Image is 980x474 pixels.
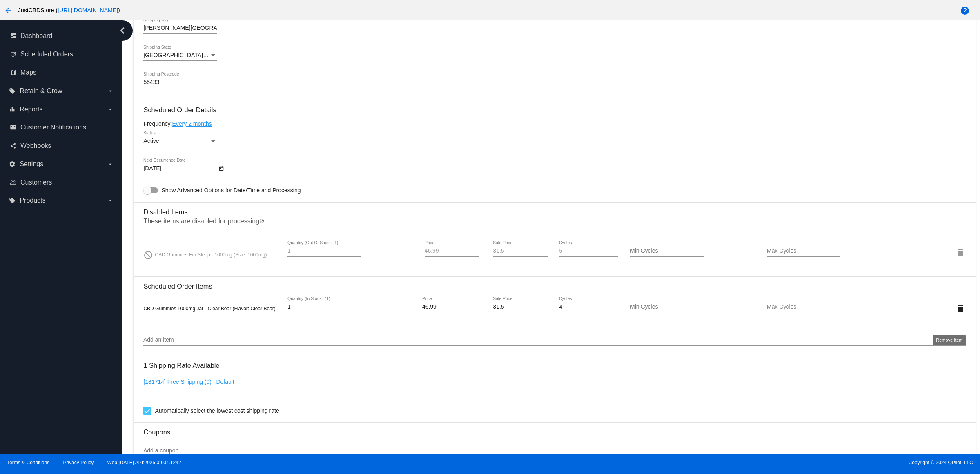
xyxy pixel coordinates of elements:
i: arrow_drop_down [107,197,114,204]
span: Customer Notifications [20,124,86,131]
input: Quantity (In Stock: 71) [287,304,361,310]
mat-select: Shipping State [143,52,217,59]
input: Max Cycles [767,248,840,254]
input: Min Cycles [630,304,704,310]
i: chevron_left [116,24,129,37]
i: local_offer [9,88,16,94]
span: Automatically select the lowest cost shipping rate [155,406,279,416]
h3: Scheduled Order Items [143,276,965,290]
i: dashboard [10,33,16,39]
i: arrow_drop_down [107,106,114,113]
i: map [10,69,16,76]
input: Sale Price [493,304,547,310]
input: Cycles [559,248,618,254]
i: email [10,124,16,131]
i: arrow_drop_down [107,88,114,94]
i: people_outline [10,179,16,186]
input: Add an item [143,337,965,343]
h3: 1 Shipping Rate Available [143,357,219,374]
a: dashboard Dashboard [10,29,114,42]
i: local_offer [9,197,16,204]
a: Every 2 months [172,120,212,127]
span: Dashboard [20,32,52,40]
span: CBD Gummies 1000mg Jar - Clear Bear (Flavor: Clear Bear) [143,306,275,312]
mat-icon: arrow_back [3,6,13,16]
input: Sale Price [493,248,547,254]
p: These items are disabled for processing [143,218,965,228]
input: Cycles [559,304,618,310]
a: people_outline Customers [10,176,114,189]
h3: Scheduled Order Details [143,106,965,114]
a: Privacy Policy [63,460,94,465]
span: [GEOGRAPHIC_DATA] | [US_STATE] [143,52,239,58]
span: Maps [20,69,36,76]
input: Shipping City [143,25,217,31]
a: update Scheduled Orders [10,48,114,61]
a: [URL][DOMAIN_NAME] [58,7,118,13]
mat-icon: delete [955,304,965,314]
input: Max Cycles [767,304,840,310]
h3: Disabled Items [143,202,965,216]
a: Web:[DATE] API:2025.09.04.1242 [107,460,181,465]
span: Show Advanced Options for Date/Time and Processing [161,186,301,194]
input: Add a coupon [143,447,965,454]
div: Frequency: [143,120,965,127]
input: Price [422,304,481,310]
button: Open calendar [217,164,225,172]
mat-icon: delete [955,248,965,258]
span: CBD Gummies For Sleep - 1000mg (Size: 1000mg) [155,252,267,258]
a: share Webhooks [10,139,114,152]
span: Retain & Grow [20,87,62,95]
input: Next Occurrence Date [143,165,217,172]
a: email Customer Notifications [10,121,114,134]
a: Terms & Conditions [7,460,49,465]
mat-icon: help [960,6,970,16]
span: Products [20,197,45,204]
i: arrow_drop_down [107,161,114,167]
span: Active [143,138,159,144]
span: Settings [20,160,43,168]
input: Quantity (Out Of Stock: -1) [287,248,361,254]
mat-icon: help_outline [259,218,264,228]
h3: Coupons [143,422,965,436]
span: Scheduled Orders [20,51,73,58]
span: Webhooks [20,142,51,149]
span: Copyright © 2024 QPilot, LLC [497,460,973,465]
mat-select: Status [143,138,217,145]
a: map Maps [10,66,114,79]
i: share [10,142,16,149]
input: Price [425,248,479,254]
a: [181714] Free Shipping (0) | Default [143,378,234,385]
input: Shipping Postcode [143,79,217,86]
i: update [10,51,16,58]
span: Reports [20,106,42,113]
input: Min Cycles [630,248,704,254]
mat-icon: do_not_disturb [143,250,153,260]
i: equalizer [9,106,16,113]
span: JustCBDStore ( ) [18,7,120,13]
i: settings [9,161,16,167]
span: Customers [20,179,52,186]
